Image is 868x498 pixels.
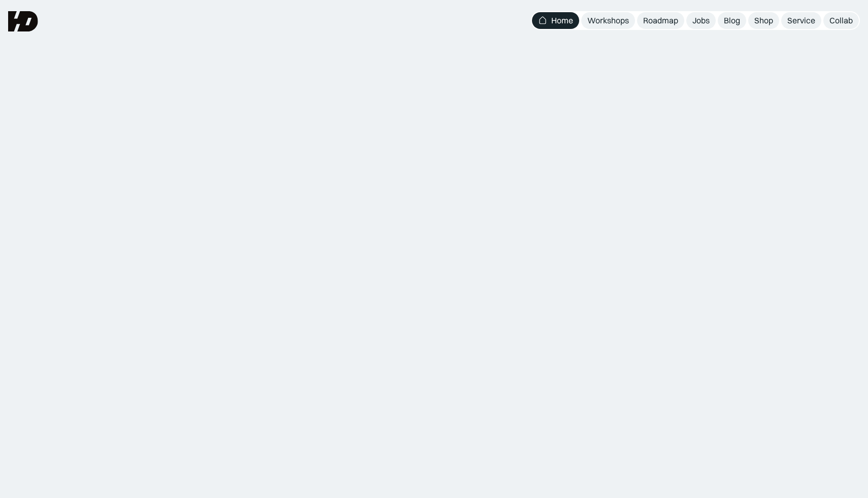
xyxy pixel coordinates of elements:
[724,15,740,26] div: Blog
[551,15,573,26] div: Home
[587,15,629,26] div: Workshops
[781,12,821,29] a: Service
[823,12,859,29] a: Collab
[754,15,773,26] div: Shop
[692,15,710,26] div: Jobs
[829,15,853,26] div: Collab
[637,12,684,29] a: Roadmap
[532,12,579,29] a: Home
[686,12,716,29] a: Jobs
[643,15,678,26] div: Roadmap
[581,12,635,29] a: Workshops
[787,15,815,26] div: Service
[718,12,746,29] a: Blog
[748,12,779,29] a: Shop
